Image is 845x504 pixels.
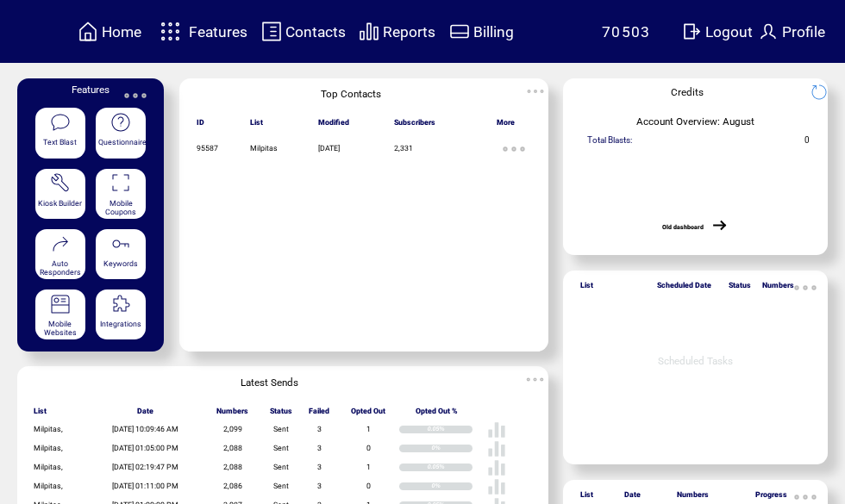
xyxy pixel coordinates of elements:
[356,18,438,45] a: Reports
[473,23,514,40] span: Billing
[250,144,278,152] span: Milpitas
[580,281,593,295] span: List
[317,444,322,452] span: 3
[250,118,263,132] span: List
[112,444,178,452] span: [DATE] 01:05:00 PM
[497,118,515,132] span: More
[34,463,63,471] span: Milpitas,
[72,84,110,96] span: Features
[259,18,348,45] a: Contacts
[309,407,329,420] span: Failed
[261,21,282,42] img: contacts.svg
[449,21,470,42] img: creidtcard.svg
[602,23,651,40] span: 70503
[35,229,86,280] a: Auto Responders
[705,23,753,40] span: Logout
[112,425,178,433] span: [DATE] 10:09:46 AM
[679,18,755,45] a: Logout
[487,420,506,439] img: poll%20-%20white.svg
[677,490,709,504] span: Numbers
[223,482,242,490] span: 2,086
[35,289,86,340] a: Mobile Websites
[118,78,153,113] img: ellypsis.svg
[497,132,531,166] img: ellypsis.svg
[428,464,473,471] div: 0.05%
[804,135,810,150] span: 0
[416,407,458,420] span: Opted Out %
[270,407,292,420] span: Status
[394,118,435,132] span: Subscribers
[351,407,385,420] span: Opted Out
[359,21,379,42] img: chart.svg
[189,23,247,40] span: Features
[153,15,250,48] a: Features
[110,112,131,133] img: questionnaire.svg
[137,407,153,420] span: Date
[44,320,77,337] span: Mobile Websites
[103,259,138,268] span: Keywords
[112,482,178,490] span: [DATE] 01:11:00 PM
[318,144,340,152] span: [DATE]
[729,281,751,295] span: Status
[34,407,47,420] span: List
[96,229,147,280] a: Keywords
[110,233,131,254] img: keywords.svg
[624,490,641,504] span: Date
[755,18,828,45] a: Profile
[788,271,823,305] img: ellypsis.svg
[487,439,506,458] img: poll%20-%20white.svg
[273,463,289,471] span: Sent
[110,172,131,193] img: coupons.svg
[75,18,144,45] a: Home
[273,482,289,490] span: Sent
[223,425,242,433] span: 2,099
[762,281,794,295] span: Numbers
[522,366,548,393] img: ellypsis.svg
[98,138,147,146] span: Questionnaire
[587,135,632,150] span: Total Blasts:
[318,118,349,132] span: Modified
[662,223,704,231] a: Old dashboard
[34,482,63,490] span: Milpitas,
[681,21,702,42] img: exit.svg
[50,233,71,254] img: auto-responders.svg
[78,21,98,42] img: home.svg
[43,138,77,146] span: Text Blast
[110,294,131,314] img: integrations.svg
[487,477,506,496] img: poll%20-%20white.svg
[40,259,81,277] span: Auto Responders
[223,444,242,452] span: 2,088
[755,490,787,504] span: Progress
[366,444,371,452] span: 0
[432,482,473,490] div: 0%
[366,463,371,471] span: 1
[96,108,147,159] a: Questionnaire
[96,289,147,340] a: Integrations
[285,23,346,40] span: Contacts
[216,407,248,420] span: Numbers
[636,115,754,128] span: Account Overview: August
[321,88,381,100] span: Top Contacts
[782,23,825,40] span: Profile
[317,463,322,471] span: 3
[102,23,141,40] span: Home
[580,490,593,504] span: List
[523,78,548,104] img: ellypsis.svg
[658,355,733,367] span: Scheduled Tasks
[50,112,71,133] img: text-blast.svg
[273,444,289,452] span: Sent
[34,444,63,452] span: Milpitas,
[447,18,516,45] a: Billing
[241,376,298,389] span: Latest Sends
[428,426,473,433] div: 0.05%
[34,425,63,433] span: Milpitas,
[197,118,204,132] span: ID
[35,169,86,220] a: Kiosk Builder
[35,108,86,159] a: Text Blast
[155,17,185,46] img: features.svg
[487,458,506,477] img: poll%20-%20white.svg
[223,463,242,471] span: 2,088
[366,482,371,490] span: 0
[197,144,218,152] span: 95587
[758,21,779,42] img: profile.svg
